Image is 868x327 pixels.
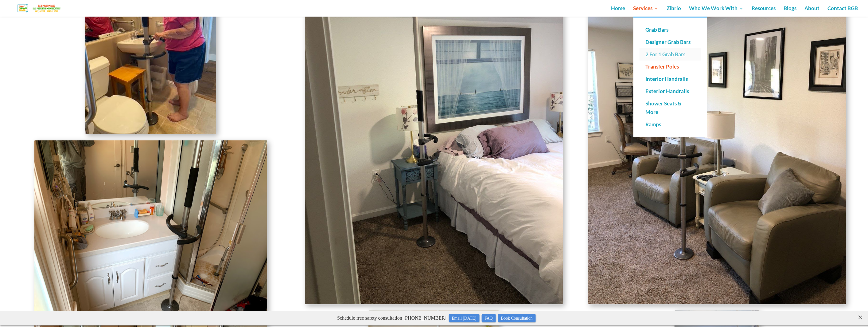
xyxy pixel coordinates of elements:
[752,6,776,17] a: Resources
[640,118,701,131] a: Ramps
[640,85,701,97] a: Exterior Handrails
[10,3,69,14] img: Bay Grab Bar
[611,6,625,17] a: Home
[828,6,858,17] a: Contact BGB
[640,61,701,73] a: Transfer Poles
[640,48,701,61] a: 2 For 1 Grab Bars
[689,6,744,17] a: Who We Work With
[640,73,701,85] a: Interior Handrails
[858,2,864,7] close: ×
[805,6,820,17] a: About
[449,3,480,11] a: Email [DATE]
[667,6,681,17] a: Zibrio
[15,2,858,12] p: Schedule free safety consultation [PHONE_NUMBER]
[640,97,701,118] a: Shower Seats & More
[34,140,267,315] img: BGB - TRANSFER POLES
[633,6,659,17] a: Services
[640,36,701,48] a: Designer Grab Bars
[498,3,536,11] a: Book Consultation
[640,24,701,36] a: Grab Bars
[482,3,496,11] a: FAQ
[784,6,797,17] a: Blogs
